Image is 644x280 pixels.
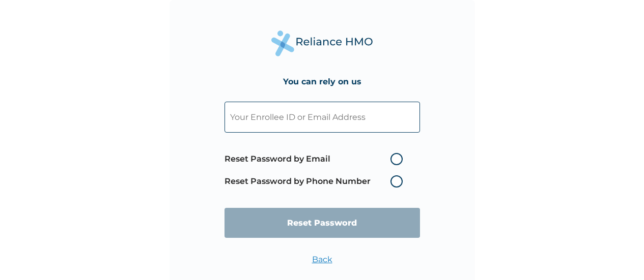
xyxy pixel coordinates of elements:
[225,175,408,188] label: Reset Password by Phone Number
[225,208,420,238] input: Reset Password
[312,255,332,264] a: Back
[271,30,373,56] img: Reliance Health's Logo
[225,153,408,165] label: Reset Password by Email
[283,77,361,86] h4: You can rely on us
[225,102,420,133] input: Your Enrollee ID or Email Address
[225,148,408,193] span: Password reset method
